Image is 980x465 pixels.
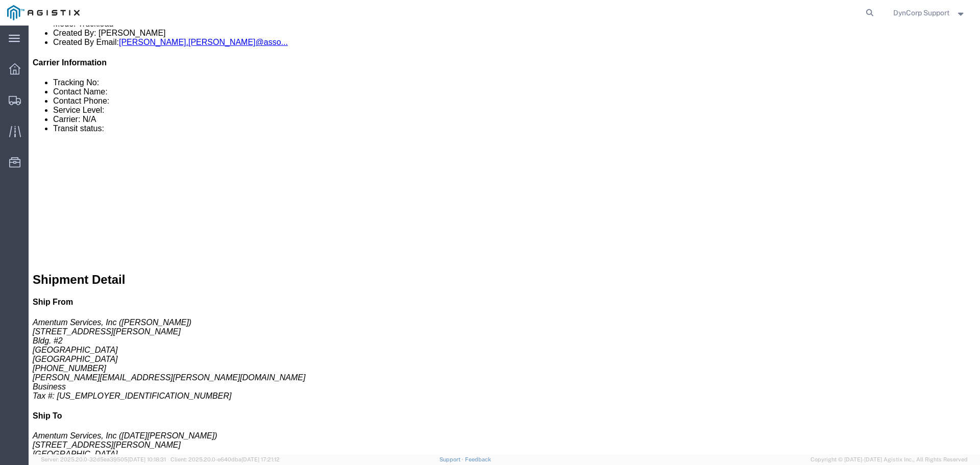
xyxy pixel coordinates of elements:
[41,456,166,462] span: Server: 2025.20.0-32d5ea39505
[465,456,491,462] a: Feedback
[893,7,949,18] span: DynCorp Support
[439,456,465,462] a: Support
[7,5,80,20] img: logo
[29,26,980,454] iframe: FS Legacy Container
[170,456,280,462] span: Client: 2025.20.0-e640dba
[241,456,280,462] span: [DATE] 17:21:12
[811,455,968,464] span: Copyright © [DATE]-[DATE] Agistix Inc., All Rights Reserved
[128,456,166,462] span: [DATE] 10:18:31
[893,7,966,19] button: DynCorp Support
